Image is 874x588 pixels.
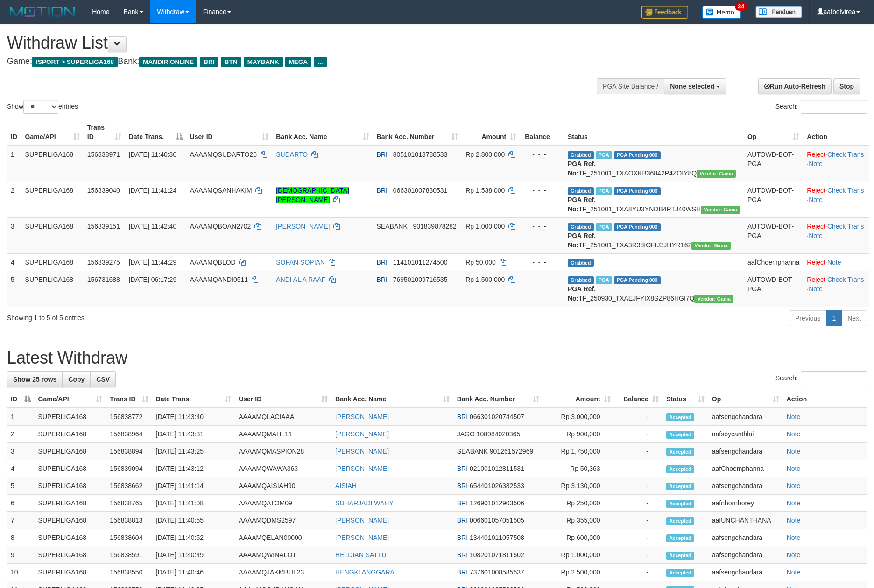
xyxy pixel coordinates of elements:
[276,276,325,283] a: ANDI AL A RAAF
[744,253,803,271] td: aafChoemphanna
[7,309,357,322] div: Showing 1 to 5 of 5 entries
[708,495,783,512] td: aafnhornborey
[666,534,694,542] span: Accepted
[465,151,505,158] span: Rp 2.800.000
[708,391,783,408] th: Op: activate to sort column ascending
[457,430,475,438] span: JAGO
[106,391,152,408] th: Trans ID: activate to sort column ascending
[87,223,120,230] span: 156839151
[200,57,218,67] span: BRI
[106,443,152,460] td: 156838894
[597,78,664,94] div: PGA Site Balance /
[568,223,594,231] span: Grabbed
[543,564,614,581] td: Rp 2,500,000
[614,460,663,477] td: -
[152,460,235,477] td: [DATE] 11:43:12
[235,512,331,529] td: AAAAMQDMS2597
[789,310,826,326] a: Previous
[235,391,331,408] th: User ID: activate to sort column ascending
[7,5,78,19] img: MOTION_logo.png
[783,391,867,408] th: Action
[21,271,84,307] td: SUPERLIGA168
[596,151,612,159] span: Marked by aafsengchandara
[666,483,694,490] span: Accepted
[744,146,803,182] td: AUTOWD-BOT-PGA
[377,223,408,230] span: SEABANK
[543,460,614,477] td: Rp 50,363
[68,376,85,383] span: Copy
[221,57,241,67] span: BTN
[152,495,235,512] td: [DATE] 11:41:08
[708,564,783,581] td: aafsengchandara
[457,551,468,559] span: BRI
[744,182,803,217] td: AUTOWD-BOT-PGA
[787,465,801,472] a: Note
[614,223,661,231] span: PGA Pending
[568,187,594,195] span: Grabbed
[457,568,468,576] span: BRI
[470,465,524,472] span: Copy 021001012811531 to clipboard
[787,499,801,507] a: Note
[331,391,453,408] th: Bank Acc. Name: activate to sort column ascending
[276,223,330,230] a: [PERSON_NAME]
[457,534,468,541] span: BRI
[21,217,84,253] td: SUPERLIGA168
[694,295,733,303] span: Vendor URL: https://trx31.1velocity.biz
[7,271,21,307] td: 5
[106,512,152,529] td: 156838813
[106,529,152,546] td: 156838604
[827,223,864,230] a: Check Trans
[666,413,694,421] span: Accepted
[807,259,825,266] a: Reject
[335,568,395,576] a: HENGKI ANGGARA
[708,477,783,495] td: aafsengchandara
[801,371,867,385] input: Search:
[543,477,614,495] td: Rp 3,130,000
[666,500,694,508] span: Accepted
[377,276,388,283] span: BRI
[465,187,505,194] span: Rp 1.538.000
[708,460,783,477] td: aafChoemphanna
[465,223,505,230] span: Rp 1.000.000
[614,495,663,512] td: -
[568,232,596,249] b: PGA Ref. No:
[827,187,864,194] a: Check Trans
[564,119,744,146] th: Status
[708,512,783,529] td: aafUNCHANTHANA
[106,564,152,581] td: 156838550
[524,258,560,267] div: - - -
[697,170,736,178] span: Vendor URL: https://trx31.1velocity.biz
[614,529,663,546] td: -
[393,259,448,266] span: Copy 114101011274500 to clipboard
[87,187,120,194] span: 156839040
[744,119,803,146] th: Op: activate to sort column ascending
[744,217,803,253] td: AUTOWD-BOT-PGA
[7,57,573,66] h4: Game: Bank:
[235,408,331,426] td: AAAAMQLACIAAA
[596,187,612,195] span: Marked by aafsengchandara
[457,465,468,472] span: BRI
[125,119,186,146] th: Date Trans.: activate to sort column descending
[735,2,747,11] span: 34
[7,119,21,146] th: ID
[377,151,388,158] span: BRI
[614,391,663,408] th: Balance: activate to sort column ascending
[32,57,118,67] span: ISPORT > SUPERLIGA168
[35,546,106,564] td: SUPERLIGA168
[106,426,152,443] td: 156838964
[614,408,663,426] td: -
[35,564,106,581] td: SUPERLIGA168
[664,78,726,94] button: None selected
[106,546,152,564] td: 156838591
[35,495,106,512] td: SUPERLIGA168
[152,477,235,495] td: [DATE] 11:41:14
[7,443,35,460] td: 3
[272,119,373,146] th: Bank Acc. Name: activate to sort column ascending
[564,217,744,253] td: TF_251001_TXA3R38IOFIJ3JHYR162
[7,477,35,495] td: 5
[7,564,35,581] td: 10
[708,426,783,443] td: aafsoycanthlai
[244,57,283,67] span: MAYBANK
[235,460,331,477] td: AAAAMQWAWA363
[564,271,744,307] td: TF_250930_TXAEJFYIX8SZP86HGI7Q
